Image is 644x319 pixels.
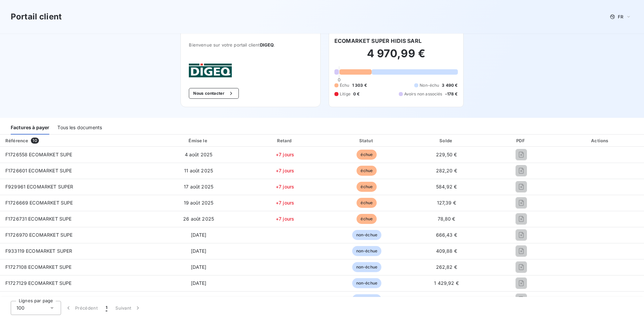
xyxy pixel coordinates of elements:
[340,91,351,97] span: Litige
[436,248,457,254] span: 409,88 €
[353,91,360,97] span: 0 €
[404,91,442,97] span: Avoirs non associés
[189,42,312,48] span: Bienvenue sur votre portail client .
[276,216,294,222] span: +7 jours
[16,305,24,311] span: 100
[618,14,623,19] span: FR
[61,301,102,315] button: Précédent
[436,232,457,238] span: 666,43 €
[338,77,340,82] span: 0
[191,248,207,254] span: [DATE]
[245,137,325,144] div: Retard
[357,150,377,160] span: échue
[445,91,458,97] span: -178 €
[276,184,294,189] span: +7 jours
[438,216,455,222] span: 78,80 €
[558,137,643,144] div: Actions
[184,168,213,173] span: 11 août 2025
[5,152,72,157] span: F1726558 ECOMARKET SUPE
[189,88,238,99] button: Nous contacter
[436,168,457,173] span: 282,20 €
[155,137,242,144] div: Émise le
[436,184,457,189] span: 584,92 €
[102,301,111,315] button: 1
[191,280,207,286] span: [DATE]
[106,305,107,311] span: 1
[276,168,294,173] span: +7 jours
[5,296,74,302] span: F933986 ECOMARKET SUPER
[357,214,377,224] span: échue
[442,82,458,88] span: 3 490 €
[276,200,294,206] span: +7 jours
[357,182,377,192] span: échue
[352,294,381,304] span: non-échue
[184,184,213,189] span: 17 août 2025
[436,296,457,302] span: 720,98 €
[420,82,439,88] span: Non-échu
[352,82,367,88] span: 1 303 €
[57,121,102,135] div: Tous les documents
[436,152,457,157] span: 229,50 €
[5,138,28,143] div: Référence
[31,138,39,144] span: 10
[191,296,207,302] span: [DATE]
[352,246,381,256] span: non-échue
[276,152,294,157] span: +7 jours
[5,264,71,270] span: F1727108 ECOMARKET SUPE
[5,168,72,173] span: F1726601 ECOMARKET SUPE
[5,232,72,238] span: F1726970 ECOMARKET SUPE
[260,42,274,48] span: DIGEQ
[357,166,377,176] span: échue
[11,121,49,135] div: Factures à payer
[340,82,350,88] span: Échu
[334,47,458,67] h2: 4 970,99 €
[5,184,73,189] span: F929961 ECOMARKET SUPER
[352,262,381,272] span: non-échue
[184,200,214,206] span: 19 août 2025
[191,264,207,270] span: [DATE]
[437,200,456,206] span: 127,39 €
[357,198,377,208] span: échue
[436,264,457,270] span: 262,82 €
[185,152,213,157] span: 4 août 2025
[328,137,406,144] div: Statut
[189,64,232,77] img: Company logo
[487,137,555,144] div: PDF
[5,216,71,222] span: F1726731 ECOMARKET SUPE
[5,280,71,286] span: F1727129 ECOMARKET SUPE
[5,200,73,206] span: F1726669 ECOMARKET SUPE
[11,11,62,23] h3: Portail client
[334,37,422,45] h6: ECOMARKET SUPER HIDIS SARL
[5,248,72,254] span: F933119 ECOMARKET SUPER
[191,232,207,238] span: [DATE]
[409,137,485,144] div: Solde
[434,280,459,286] span: 1 429,92 €
[183,216,214,222] span: 26 août 2025
[352,278,381,288] span: non-échue
[111,301,145,315] button: Suivant
[352,230,381,240] span: non-échue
